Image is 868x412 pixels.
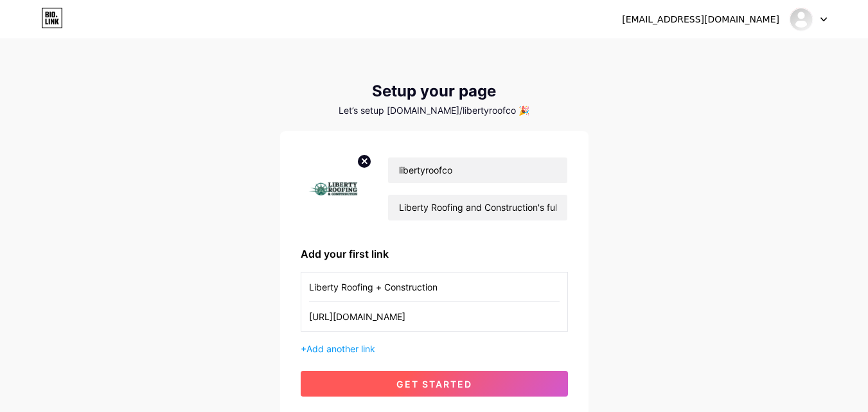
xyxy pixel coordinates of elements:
[301,371,568,397] button: get started
[306,343,375,354] span: Add another link
[301,246,568,262] div: Add your first link
[789,7,813,31] img: libertyroofco
[280,82,589,100] div: Setup your page
[301,152,373,226] img: profile pic
[301,342,568,355] div: +
[396,379,472,390] span: get started
[280,105,589,116] div: Let’s setup [DOMAIN_NAME]/libertyroofco 🎉
[309,273,560,301] input: Link name (My Instagram)
[388,157,567,183] input: Your name
[388,195,567,220] input: bio
[622,13,779,26] div: [EMAIL_ADDRESS][DOMAIN_NAME]
[309,302,560,331] input: URL (https://instagram.com/yourname)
